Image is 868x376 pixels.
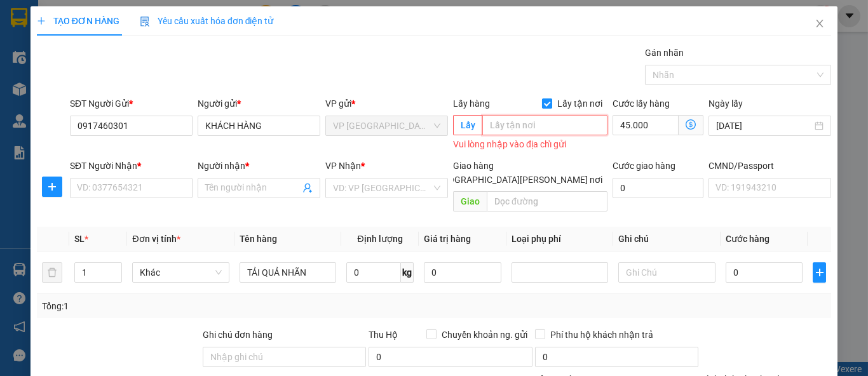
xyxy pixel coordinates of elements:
[716,119,812,133] input: Ngày lấy
[333,116,440,135] span: VP Bắc Sơn
[453,161,494,171] span: Giao hàng
[424,234,471,244] span: Giá trị hàng
[37,16,119,26] span: TẠO ĐƠN HÀNG
[453,191,487,211] span: Giao
[42,262,62,283] button: delete
[424,262,501,283] input: 0
[453,137,607,152] div: Vui lòng nhập vào địa chỉ gửi
[42,299,336,313] div: Tổng: 1
[369,330,398,340] span: Thu Hộ
[16,16,111,79] img: logo.jpg
[686,119,696,130] span: dollar-circle
[709,159,831,173] div: CMND/Passport
[613,161,675,171] label: Cước giao hàng
[240,234,277,244] span: Tên hàng
[70,159,193,173] div: SĐT Người Nhận
[482,115,607,135] input: Lấy tận nơi
[815,18,825,29] span: close
[16,92,189,135] b: GỬI : VP [GEOGRAPHIC_DATA]
[240,262,336,283] input: VD: Bàn, Ghế
[506,227,613,252] th: Loại phụ phí
[613,227,720,252] th: Ghi chú
[613,115,679,135] input: Cước lấy hàng
[325,97,448,111] div: VP gửi
[42,177,62,197] button: plus
[802,6,837,42] button: Close
[813,267,825,278] span: plus
[119,31,531,63] li: 271 - [PERSON_NAME] Tự [PERSON_NAME][GEOGRAPHIC_DATA] - [GEOGRAPHIC_DATA][PERSON_NAME]
[429,173,607,187] span: [GEOGRAPHIC_DATA][PERSON_NAME] nơi
[437,328,532,342] span: Chuyển khoản ng. gửi
[140,16,274,26] span: Yêu cầu xuất hóa đơn điện tử
[203,330,273,340] label: Ghi chú đơn hàng
[43,182,62,192] span: plus
[140,263,221,282] span: Khác
[813,262,826,283] button: plus
[198,97,320,111] div: Người gửi
[552,97,607,111] span: Lấy tận nơi
[203,347,366,367] input: Ghi chú đơn hàng
[401,262,414,283] span: kg
[613,98,670,109] label: Cước lấy hàng
[74,234,85,244] span: SL
[325,161,361,171] span: VP Nhận
[487,191,607,211] input: Dọc đường
[70,97,193,111] div: SĐT Người Gửi
[132,234,180,244] span: Đơn vị tính
[645,48,684,58] label: Gán nhãn
[545,328,658,342] span: Phí thu hộ khách nhận trả
[198,159,320,173] div: Người nhận
[709,98,743,109] label: Ngày lấy
[726,234,770,244] span: Cước hàng
[37,17,46,25] span: plus
[613,178,703,198] input: Cước giao hàng
[358,234,403,244] span: Định lượng
[453,98,490,109] span: Lấy hàng
[618,262,715,283] input: Ghi Chú
[302,183,313,193] span: user-add
[140,17,150,27] img: icon
[453,115,482,135] span: Lấy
